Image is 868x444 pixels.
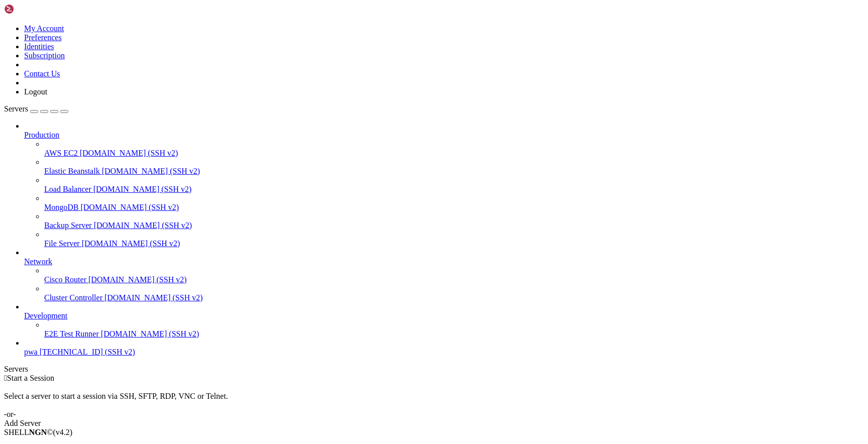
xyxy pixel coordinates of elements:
[24,87,47,96] a: Logout
[24,51,65,60] a: Subscription
[88,275,187,284] span: [DOMAIN_NAME] (SSH v2)
[44,149,864,158] a: AWS EC2 [DOMAIN_NAME] (SSH v2)
[4,104,68,113] a: Servers
[24,122,864,248] li: Production
[44,185,864,194] a: Load Balancer [DOMAIN_NAME] (SSH v2)
[24,131,59,139] span: Production
[82,239,180,248] span: [DOMAIN_NAME] (SSH v2)
[44,167,864,176] a: Elastic Beanstalk [DOMAIN_NAME] (SSH v2)
[24,348,864,357] a: pwa [TECHNICAL_ID] (SSH v2)
[44,275,864,284] a: Cisco Router [DOMAIN_NAME] (SSH v2)
[44,212,864,230] li: Backup Server [DOMAIN_NAME] (SSH v2)
[24,257,864,266] a: Network
[44,203,864,212] a: MongoDB [DOMAIN_NAME] (SSH v2)
[44,221,864,230] a: Backup Server [DOMAIN_NAME] (SSH v2)
[4,419,864,428] div: Add Server
[44,194,864,212] li: MongoDB [DOMAIN_NAME] (SSH v2)
[4,365,864,374] div: Servers
[4,4,62,14] img: Shellngn
[104,293,203,302] span: [DOMAIN_NAME] (SSH v2)
[29,428,47,436] b: NGN
[44,266,864,284] li: Cisco Router [DOMAIN_NAME] (SSH v2)
[24,257,52,266] span: Network
[44,293,864,302] a: Cluster Controller [DOMAIN_NAME] (SSH v2)
[7,374,54,382] span: Start a Session
[94,221,192,230] span: [DOMAIN_NAME] (SSH v2)
[44,167,100,175] span: Elastic Beanstalk
[4,104,28,113] span: Servers
[44,329,864,339] a: E2E Test Runner [DOMAIN_NAME] (SSH v2)
[93,185,192,193] span: [DOMAIN_NAME] (SSH v2)
[44,230,864,248] li: File Server [DOMAIN_NAME] (SSH v2)
[44,203,78,211] span: MongoDB
[80,203,179,211] span: [DOMAIN_NAME] (SSH v2)
[44,239,80,248] span: File Server
[44,176,864,194] li: Load Balancer [DOMAIN_NAME] (SSH v2)
[44,320,864,339] li: E2E Test Runner [DOMAIN_NAME] (SSH v2)
[101,329,199,338] span: [DOMAIN_NAME] (SSH v2)
[44,185,91,193] span: Load Balancer
[24,311,864,320] a: Development
[24,42,54,51] a: Identities
[24,302,864,339] li: Development
[80,149,178,157] span: [DOMAIN_NAME] (SSH v2)
[4,374,7,382] span: 
[44,293,102,302] span: Cluster Controller
[44,221,92,230] span: Backup Server
[24,24,64,33] a: My Account
[24,339,864,357] li: pwa [TECHNICAL_ID] (SSH v2)
[44,158,864,176] li: Elastic Beanstalk [DOMAIN_NAME] (SSH v2)
[24,348,38,356] span: pwa
[44,329,99,338] span: E2E Test Runner
[24,33,62,42] a: Preferences
[24,248,864,302] li: Network
[102,167,200,175] span: [DOMAIN_NAME] (SSH v2)
[44,284,864,302] li: Cluster Controller [DOMAIN_NAME] (SSH v2)
[44,140,864,158] li: AWS EC2 [DOMAIN_NAME] (SSH v2)
[4,383,864,419] div: Select a server to start a session via SSH, SFTP, RDP, VNC or Telnet. -or-
[44,149,78,157] span: AWS EC2
[44,239,864,248] a: File Server [DOMAIN_NAME] (SSH v2)
[24,69,60,78] a: Contact Us
[44,275,86,284] span: Cisco Router
[24,311,67,320] span: Development
[40,348,135,356] span: [TECHNICAL_ID] (SSH v2)
[24,131,864,140] a: Production
[53,428,73,436] span: 4.2.0
[4,428,72,436] span: SHELL ©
